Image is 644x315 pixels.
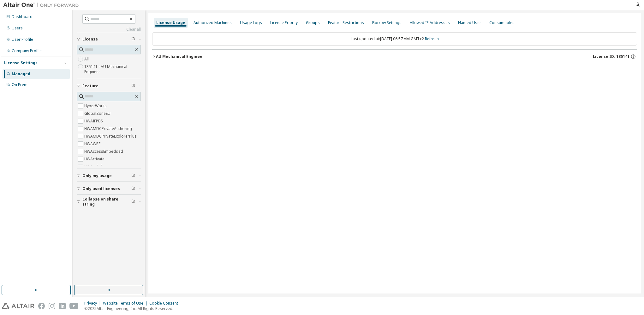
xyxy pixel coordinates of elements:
[131,83,135,89] span: Clear filter
[84,306,182,311] p: © 2025 Altair Engineering, Inc. All Rights Reserved.
[458,20,481,25] div: Named User
[84,133,138,140] label: HWAMDCPrivateExplorerPlus
[240,20,262,25] div: Usage Logs
[194,20,232,25] div: Authorized Machines
[82,83,98,89] span: Feature
[131,199,135,204] span: Clear filter
[77,27,141,32] a: Clear all
[38,303,45,309] img: facebook.svg
[49,303,55,309] img: instagram.svg
[12,48,42,53] div: Company Profile
[69,303,79,309] img: youtube.svg
[84,163,104,170] label: HWAcufwh
[306,20,320,25] div: Groups
[82,37,98,42] span: License
[410,20,450,25] div: Allowed IP Addresses
[425,36,439,41] a: Refresh
[84,155,106,163] label: HWActivate
[156,20,185,25] div: License Usage
[84,110,112,117] label: GlobalZoneEU
[270,20,298,25] div: License Priority
[131,173,135,178] span: Clear filter
[77,195,141,209] button: Collapse on share string
[12,14,33,19] div: Dashboard
[84,140,102,148] label: HWAWPF
[2,303,34,309] img: altair_logo.svg
[131,37,135,42] span: Clear filter
[152,50,637,64] button: AU Mechanical EngineerLicense ID: 135141
[152,32,637,46] div: Last updated at: [DATE] 06:57 AM GMT+2
[4,60,38,65] div: License Settings
[593,54,629,59] span: License ID: 135141
[82,173,112,178] span: Only my usage
[77,79,141,93] button: Feature
[77,182,141,196] button: Only used licenses
[84,117,104,125] label: HWAIFPBS
[372,20,402,25] div: Borrow Settings
[12,37,33,42] div: User Profile
[82,186,120,191] span: Only used licenses
[84,63,141,76] label: 135141 - AU Mechanical Engineer
[84,102,108,110] label: HyperWorks
[12,82,27,87] div: On Prem
[156,54,204,59] div: AU Mechanical Engineer
[12,71,30,77] div: Managed
[77,169,141,183] button: Only my usage
[84,301,103,306] div: Privacy
[328,20,364,25] div: Feature Restrictions
[82,197,131,207] span: Collapse on share string
[149,301,182,306] div: Cookie Consent
[84,148,124,155] label: HWAccessEmbedded
[12,26,23,31] div: Users
[131,186,135,191] span: Clear filter
[489,20,515,25] div: Consumables
[84,125,133,133] label: HWAMDCPrivateAuthoring
[77,32,141,46] button: License
[59,303,66,309] img: linkedin.svg
[84,55,90,63] label: All
[103,301,149,306] div: Website Terms of Use
[3,2,82,8] img: Altair One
